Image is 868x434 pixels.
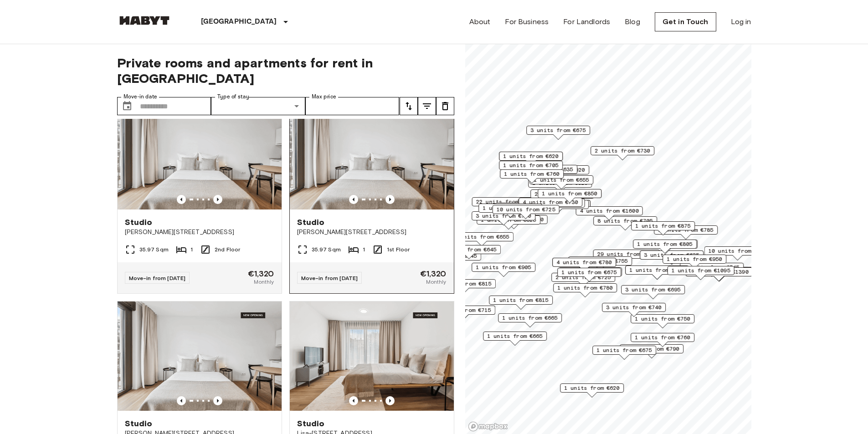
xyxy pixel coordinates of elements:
span: 4 units from €780 [556,258,612,266]
span: 2 units from €655 [454,233,509,241]
div: Map marker [634,240,698,254]
span: 1 units from €665 [502,314,558,322]
a: About [469,16,491,27]
button: Previous image [177,195,186,204]
span: Studio [125,217,153,228]
div: Map marker [477,215,540,230]
div: Map marker [631,314,694,328]
span: 3 units from €635 [644,251,699,259]
div: Map marker [640,250,704,265]
div: Map marker [552,258,616,272]
span: Move-in from [DATE] [301,275,358,281]
span: 1 units from €790 [624,345,679,353]
div: Map marker [557,268,621,282]
span: 1 units from €635 [518,165,573,174]
span: 1 units from €645 [441,245,497,254]
div: Map marker [529,175,593,189]
span: 1 units from €685 [629,266,685,274]
div: Map marker [472,197,539,211]
span: 1 units from €785 [658,226,714,234]
span: 10 units from €645 [708,247,767,255]
span: 8 units from €705 [597,217,653,225]
span: 1 units from €1200 [484,215,543,224]
div: Map marker [483,332,547,346]
span: Monthly [254,278,274,286]
span: 1 units from €655 [534,176,589,184]
div: Map marker [480,215,547,229]
span: 1 units from €850 [542,189,597,198]
div: Map marker [560,383,624,398]
img: Marketing picture of unit DE-01-490-309-001 [118,301,282,411]
div: Map marker [621,285,685,299]
span: 1 units from €895 [483,204,538,212]
span: €1,320 [248,270,274,278]
span: 1 units from €905 [476,263,531,271]
span: 1 units from €815 [493,296,549,304]
span: 1 units from €675 [561,268,617,276]
div: Map marker [538,189,601,203]
span: 1 units from €620 [564,384,620,392]
span: 1 units from €715 [436,306,491,314]
div: Map marker [575,206,642,220]
div: Map marker [525,200,589,214]
span: 1st Floor [387,245,410,254]
div: Map marker [602,303,666,317]
a: For Landlords [563,16,610,27]
span: 1 [190,245,193,254]
a: Log in [731,16,751,27]
span: 1 units from €875 [635,222,691,230]
label: Move-in date [123,93,157,101]
span: 1 units from €780 [557,284,613,292]
div: Map marker [437,245,501,259]
button: Previous image [213,396,222,405]
div: Map marker [500,169,564,184]
div: Map marker [495,203,559,217]
div: Map marker [514,165,577,179]
span: 1 units from €805 [637,240,693,248]
span: 1 units from €815 [436,280,492,288]
span: 1 units from €760 [504,170,560,178]
div: Map marker [519,198,582,212]
span: Studio [297,418,325,429]
div: Map marker [472,211,535,225]
div: Map marker [680,263,744,277]
div: Map marker [592,346,656,360]
a: Get in Touch [655,12,716,31]
span: 3 units from €755 [572,257,628,265]
img: Marketing picture of unit DE-01-491-404-001 [290,301,454,411]
span: 10 units from €725 [496,205,555,214]
p: [GEOGRAPHIC_DATA] [201,16,277,27]
div: Map marker [553,283,617,297]
div: Map marker [631,333,694,347]
span: 1 units from €1095 [671,266,730,275]
span: 1 units from €675 [596,346,652,354]
span: 1 units from €705 [503,161,559,169]
div: Map marker [625,266,689,280]
a: Marketing picture of unit DE-01-490-109-001Previous imagePrevious imageStudio[PERSON_NAME][STREET... [289,100,454,294]
span: 3 units from €740 [606,303,662,311]
label: Type of stay [217,93,249,101]
span: 1 units from €665 [487,332,543,340]
div: Map marker [568,256,632,271]
div: Map marker [526,126,590,140]
span: 2nd Floor [215,245,240,254]
a: Marketing picture of unit DE-01-490-209-001Previous imagePrevious imageStudio[PERSON_NAME][STREET... [117,100,282,294]
button: Previous image [385,195,395,204]
div: Map marker [492,205,559,219]
div: Map marker [593,216,657,230]
span: 7 units from €665 [499,203,555,211]
span: 1 units from €750 [635,315,690,323]
img: Habyt [117,16,172,25]
span: 1 units from €1390 [689,268,748,276]
span: 35.97 Sqm [312,245,341,254]
button: Choose date [118,97,136,115]
span: €1,320 [420,270,447,278]
div: Map marker [472,263,535,277]
button: Previous image [349,396,358,405]
div: Map marker [450,232,514,246]
span: 2 units from €730 [534,190,590,198]
span: [PERSON_NAME][STREET_ADDRESS] [297,228,447,237]
button: Previous image [385,396,395,405]
div: Map marker [499,161,563,175]
span: 3 units from €675 [530,126,586,134]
